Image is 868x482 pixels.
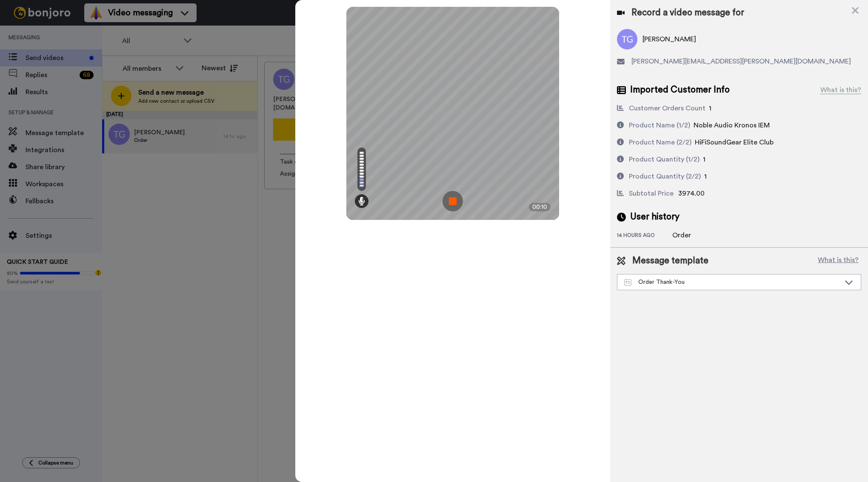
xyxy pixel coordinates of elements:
[672,230,715,240] div: Order
[629,171,701,182] div: Product Quantity (2/2)
[704,173,707,180] span: 1
[630,84,730,96] span: Imported Customer Info
[629,120,690,130] div: Product Name (1/2)
[629,137,691,147] div: Product Name (2/2)
[820,85,861,95] div: What is this?
[630,211,680,223] span: User history
[529,203,551,211] div: 00:10
[629,188,674,199] div: Subtotal Price
[695,139,774,146] span: HiFiSoundGear Elite Club
[617,232,672,240] div: 14 hours ago
[703,156,705,163] span: 1
[624,278,840,286] div: Order Thank-You
[694,122,770,129] span: Noble Audio Kronos IEM
[709,105,711,112] span: 1
[678,190,705,197] span: 3974.00
[443,191,463,211] img: ic_record_stop.svg
[815,254,861,267] button: What is this?
[624,279,631,286] img: Message-temps.svg
[629,103,705,113] div: Customer Orders Count
[632,254,708,267] span: Message template
[629,154,700,165] div: Product Quantity (1/2)
[631,56,851,66] span: [PERSON_NAME][EMAIL_ADDRESS][PERSON_NAME][DOMAIN_NAME]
